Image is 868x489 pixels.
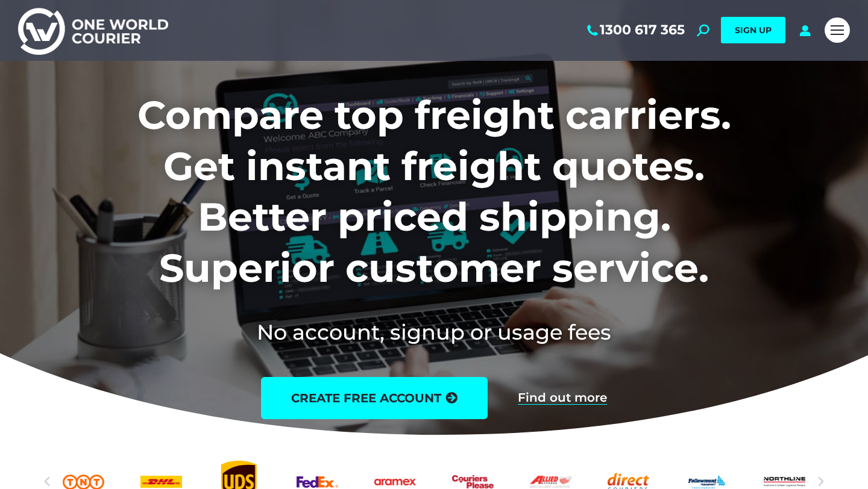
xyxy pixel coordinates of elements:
a: Mobile menu icon [825,17,850,43]
h2: No account, signup or usage fees [58,317,811,347]
a: create free account [261,377,488,419]
a: 1300 617 365 [585,22,685,38]
img: One World Courier [18,6,168,55]
span: SIGN UP [735,25,772,36]
a: Find out more [518,391,607,405]
a: SIGN UP [721,17,785,43]
h1: Compare top freight carriers. Get instant freight quotes. Better priced shipping. Superior custom... [58,90,811,293]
